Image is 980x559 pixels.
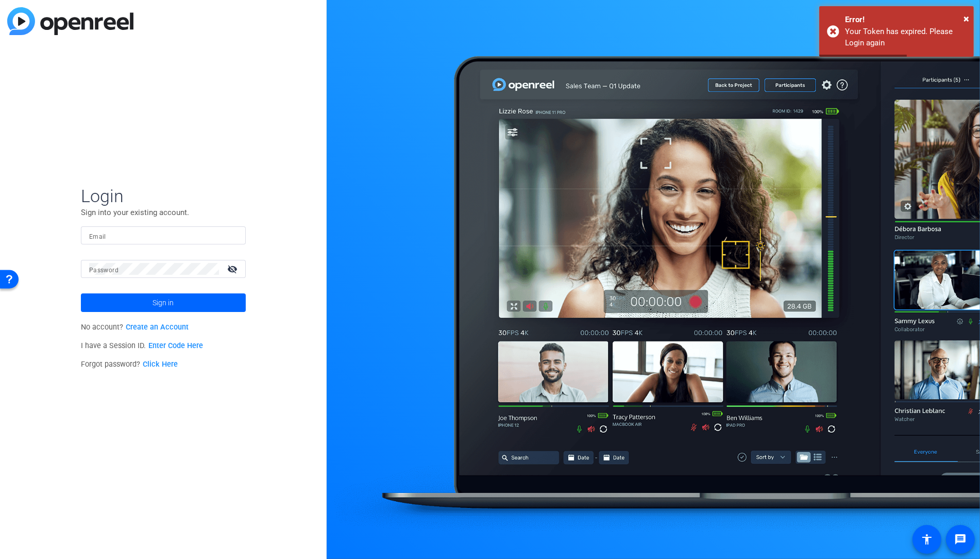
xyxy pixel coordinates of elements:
[221,261,246,276] mat-icon: visibility_off
[81,360,178,369] span: Forgot password?
[7,7,133,35] img: blue-gradient.svg
[143,360,178,369] a: Click Here
[964,12,969,25] span: ×
[81,293,246,312] button: Sign in
[845,14,966,26] div: Error!
[89,267,119,274] mat-label: Password
[845,26,966,49] div: Your Token has expired. Please Login again
[954,533,967,546] mat-icon: message
[921,533,933,546] mat-icon: accessibility
[153,290,174,316] span: Sign in
[89,229,238,242] input: Enter Email Address
[81,207,246,218] p: Sign into your existing account.
[126,323,189,332] a: Create an Account
[81,185,246,207] span: Login
[148,341,203,350] a: Enter Code Here
[81,341,203,350] span: I have a Session ID.
[964,11,969,26] button: Close
[81,323,189,332] span: No account?
[89,233,106,240] mat-label: Email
